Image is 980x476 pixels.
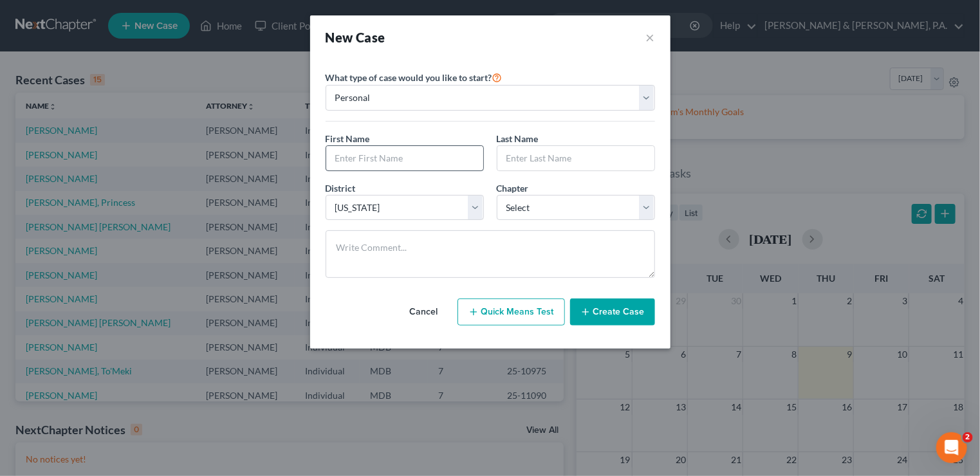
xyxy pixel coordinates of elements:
input: Enter Last Name [497,146,654,170]
button: × [646,28,655,46]
button: Create Case [570,298,655,325]
label: What type of case would you like to start? [326,69,503,85]
span: District [326,183,356,194]
input: Enter First Name [326,146,483,170]
span: Chapter [497,183,529,194]
span: First Name [326,133,370,144]
span: 2 [963,432,973,443]
span: Last Name [497,133,539,144]
iframe: Intercom live chat [936,432,967,463]
button: Quick Means Test [458,298,565,325]
strong: New Case [326,30,385,45]
button: Cancel [396,299,452,325]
